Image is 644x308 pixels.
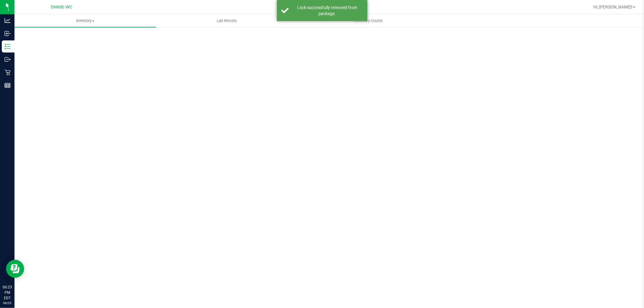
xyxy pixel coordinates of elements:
inline-svg: Outbound [5,56,11,62]
p: 06:23 PM EDT [3,284,12,301]
inline-svg: Inventory [5,43,11,49]
a: Inventory Counts [298,14,439,27]
inline-svg: Inbound [5,30,11,37]
iframe: Resource center [6,260,24,278]
a: Inventory [14,14,156,27]
inline-svg: Reports [5,82,11,88]
span: Lab Results [209,18,245,24]
span: Oviedo WC [51,5,72,10]
inline-svg: Analytics [5,17,11,24]
p: 08/25 [3,301,12,305]
div: Lock successfully removed from package. [292,5,363,17]
span: Hi, [PERSON_NAME]! [593,5,633,9]
span: Inventory [14,18,156,24]
a: Lab Results [156,14,298,27]
inline-svg: Retail [5,69,11,75]
span: Inventory Counts [346,18,391,24]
